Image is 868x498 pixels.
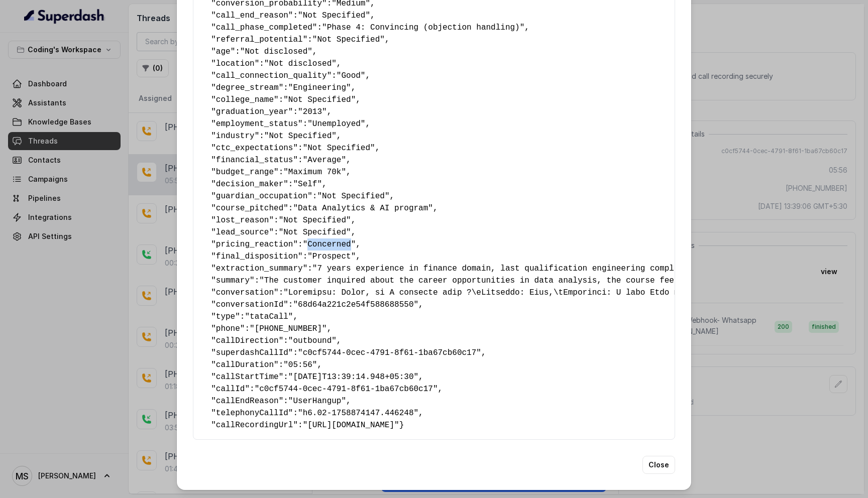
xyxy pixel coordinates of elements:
span: "Average" [303,156,346,165]
span: telephonyCallId [216,409,288,418]
span: "Not Specified" [279,216,351,225]
span: "h6.02-1758874147.446248" [298,409,418,418]
span: callId [216,385,245,394]
span: budget_range [216,168,274,177]
span: "tataCall" [245,312,293,321]
span: "Prospect" [307,252,356,261]
span: "outbound" [288,336,337,345]
span: call_phase_completed [216,23,312,32]
span: "Not Specified" [264,132,337,141]
span: graduation_year [216,107,288,116]
span: "Not Specified" [298,11,370,20]
span: "c0cf5744-0cec-4791-8f61-1ba67cb60c17" [298,348,481,357]
span: industry [216,132,255,141]
span: "Not Specified" [317,192,389,201]
span: college_name [216,95,274,104]
span: callRecordingUrl [216,421,293,430]
span: "UserHangup" [288,397,346,406]
span: "Not Specified" [279,228,351,237]
span: conversation [216,288,274,297]
span: "c0cf5744-0cec-4791-8f61-1ba67cb60c17" [255,385,438,394]
span: "Maximum 70k" [283,168,346,177]
button: Close [642,456,675,474]
span: "[URL][DOMAIN_NAME]" [303,421,399,430]
span: "05:56" [283,360,317,369]
span: lost_reason [216,216,269,225]
span: age [216,47,231,56]
span: callDirection [216,336,279,345]
span: "Not disclosed" [264,59,337,68]
span: financial_status [216,156,293,165]
span: "Data Analytics & AI program" [293,204,432,213]
span: pricing_reaction [216,240,293,249]
span: final_disposition [216,252,298,261]
span: "Self" [293,180,322,189]
span: "Concerned" [303,240,356,249]
span: course_pitched [216,204,283,213]
span: "Phase 4: Convincing (objection handling)" [322,23,524,32]
span: call_end_reason [216,11,288,20]
span: "Not Specified" [283,95,356,104]
span: "Not disclosed" [240,47,312,56]
span: "Good" [337,71,366,80]
span: location [216,59,255,68]
span: ctc_expectations [216,144,293,153]
span: "68d64a221c2e54f588688550" [293,300,418,309]
span: decision_maker [216,180,283,189]
span: superdashCallId [216,348,288,357]
span: conversationId [216,300,283,309]
span: "[PHONE_NUMBER]" [250,324,327,333]
span: "Not Specified" [312,35,385,44]
span: degree_stream [216,83,279,92]
span: guardian_occupation [216,192,307,201]
span: "Not Specified" [303,144,375,153]
span: callEndReason [216,397,279,406]
span: referral_potential [216,35,303,44]
span: callDuration [216,360,274,369]
span: type [216,312,235,321]
span: phone [216,324,240,333]
span: callStartTime [216,372,279,382]
span: "Engineering" [288,83,351,92]
span: lead_source [216,228,269,237]
span: "[DATE]T13:39:14.948+05:30" [288,372,418,382]
span: "Unemployed" [307,119,365,129]
span: "2013" [298,107,327,116]
span: summary [216,276,250,285]
span: employment_status [216,119,298,129]
span: call_connection_quality [216,71,327,80]
span: extraction_summary [216,264,303,273]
